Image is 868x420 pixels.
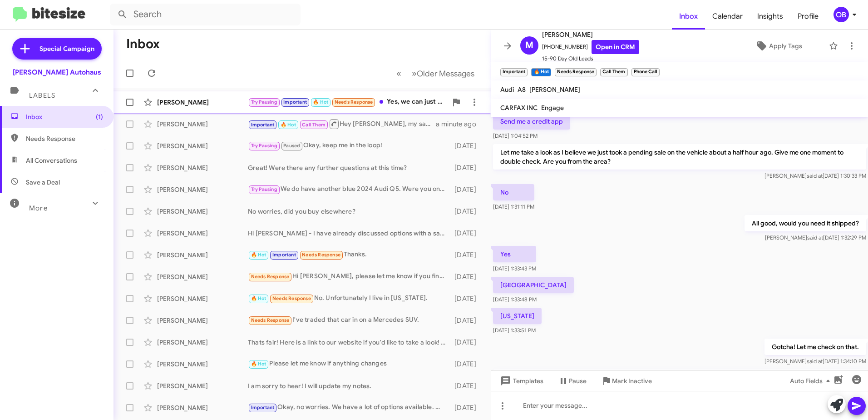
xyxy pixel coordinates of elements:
[248,271,450,282] div: Hi [PERSON_NAME], please let me know if you find car with the following features. 2024 to 25, gle...
[157,163,248,172] div: [PERSON_NAME]
[436,120,483,129] div: a minute ago
[764,339,866,355] p: Gotcha! Let me check on that.
[450,338,483,347] div: [DATE]
[542,29,639,40] span: [PERSON_NAME]
[769,38,802,54] span: Apply Tags
[96,112,103,121] span: (1)
[500,104,538,112] span: CARFAX INC
[807,234,823,241] span: said at
[450,163,483,172] div: [DATE]
[783,373,841,389] button: Auto Fields
[248,163,450,172] div: Great! Were there any further questions at this time?
[26,112,103,121] span: Inbox
[764,172,866,179] span: [PERSON_NAME] [DATE] 1:30:33 PM
[157,294,248,303] div: [PERSON_NAME]
[705,3,750,30] a: Calendar
[283,99,307,105] span: Important
[826,7,858,22] button: OB
[251,274,290,280] span: Needs Response
[335,99,373,105] span: Needs Response
[498,373,543,389] span: Templates
[450,316,483,325] div: [DATE]
[248,184,450,195] div: We do have another blue 2024 Audi Q5. Were you only looking at the 2025?
[450,403,483,412] div: [DATE]
[281,122,296,128] span: 🔥 Hot
[157,98,248,107] div: [PERSON_NAME]
[157,316,248,325] div: [PERSON_NAME]
[764,358,866,365] span: [PERSON_NAME] [DATE] 1:34:10 PM
[157,207,248,216] div: [PERSON_NAME]
[248,250,450,260] div: Thanks.
[29,204,48,212] span: More
[569,373,587,389] span: Pause
[493,132,538,139] span: [DATE] 1:04:52 PM
[833,7,849,22] div: OB
[450,207,483,216] div: [DATE]
[551,373,594,389] button: Pause
[248,359,450,369] div: Please let me know if anything changes
[450,360,483,369] div: [DATE]
[493,308,542,324] p: [US_STATE]
[12,38,102,60] a: Special Campaign
[750,3,790,30] a: Insights
[790,373,833,389] span: Auto Fields
[272,252,296,258] span: Important
[251,361,266,367] span: 🔥 Hot
[26,134,103,143] span: Needs Response
[13,68,101,77] div: [PERSON_NAME] Autohaus
[157,338,248,347] div: [PERSON_NAME]
[450,250,483,260] div: [DATE]
[251,99,277,105] span: Try Pausing
[493,113,570,130] p: Send me a credit app
[541,104,564,112] span: Engage
[26,178,60,187] span: Save a Deal
[672,3,705,30] span: Inbox
[251,405,275,410] span: Important
[248,315,450,325] div: I've traded that car in on a Mercedes SUV.
[272,295,311,301] span: Needs Response
[529,85,580,94] span: [PERSON_NAME]
[157,120,248,129] div: [PERSON_NAME]
[493,203,534,210] span: [DATE] 1:31:11 PM
[157,403,248,412] div: [PERSON_NAME]
[157,360,248,369] div: [PERSON_NAME]
[248,293,450,304] div: No. Unfortunately I live in [US_STATE].
[531,68,551,76] small: 🔥 Hot
[592,40,639,54] a: Open in CRM
[631,68,660,76] small: Phone Call
[302,122,325,128] span: Call Them
[450,185,483,194] div: [DATE]
[790,3,826,30] span: Profile
[412,68,417,79] span: »
[491,373,551,389] button: Templates
[157,141,248,150] div: [PERSON_NAME]
[251,143,277,149] span: Try Pausing
[765,234,866,241] span: [PERSON_NAME] [DATE] 1:32:29 PM
[251,295,266,301] span: 🔥 Hot
[283,143,300,149] span: Paused
[450,294,483,303] div: [DATE]
[493,184,534,200] p: No
[157,185,248,194] div: [PERSON_NAME]
[251,122,275,128] span: Important
[248,118,436,130] div: Hey [PERSON_NAME], my sales specialist, [PERSON_NAME] is going to reach out to you here shortly!
[157,381,248,390] div: [PERSON_NAME]
[542,40,639,54] span: [PHONE_NUMBER]
[248,229,450,238] div: Hi [PERSON_NAME] - I have already discussed options with a sales associate and have decided to st...
[248,338,450,347] div: Thats fair! Here is a link to our website if you'd like to take a look! [URL][DOMAIN_NAME]
[807,172,823,179] span: said at
[612,373,652,389] span: Mark Inactive
[110,4,301,25] input: Search
[157,250,248,260] div: [PERSON_NAME]
[745,215,866,231] p: All good, would you need it shipped?
[542,54,639,63] span: 15-90 Day Old Leads
[157,229,248,238] div: [PERSON_NAME]
[555,68,597,76] small: Needs Response
[391,64,407,83] button: Previous
[493,144,866,170] p: Let me take a look as I believe we just took a pending sale on the vehicle about a half hour ago....
[493,327,536,334] span: [DATE] 1:33:51 PM
[313,99,328,105] span: 🔥 Hot
[493,246,536,262] p: Yes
